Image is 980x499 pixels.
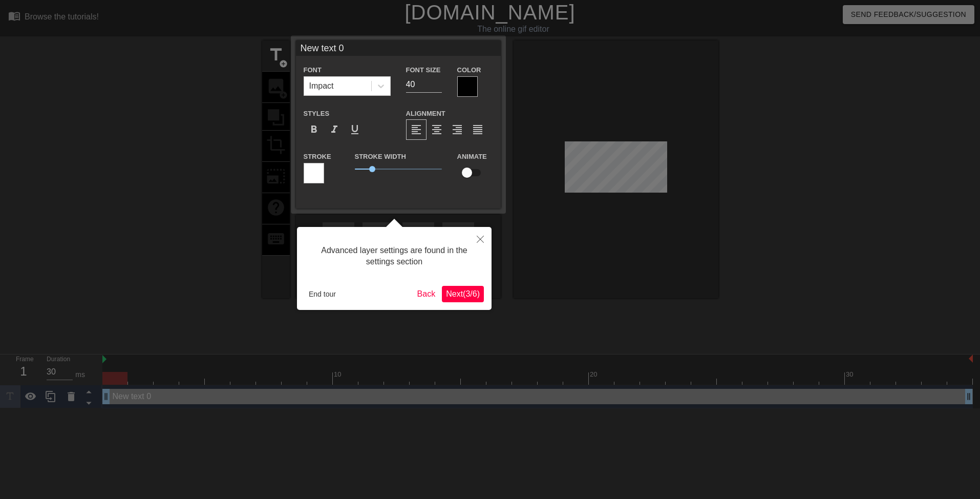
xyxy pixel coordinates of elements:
button: Next [442,286,484,302]
button: Back [413,286,440,302]
button: Close [469,227,492,251]
button: End tour [305,286,340,302]
span: Next ( 3 / 6 ) [446,289,480,298]
div: Advanced layer settings are found in the settings section [305,235,484,278]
